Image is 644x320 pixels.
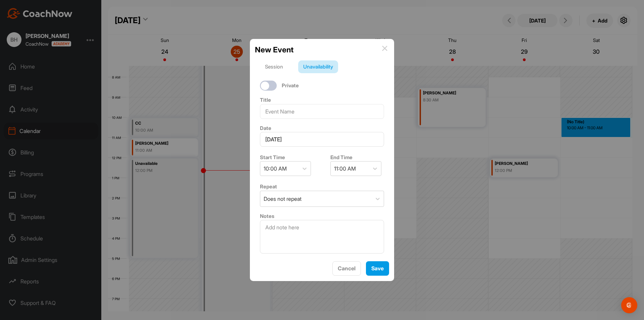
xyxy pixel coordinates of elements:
[366,261,389,276] button: Save
[260,60,288,73] div: Session
[255,44,293,55] h2: New Event
[260,97,271,103] label: Title
[260,154,285,161] label: Start Time
[332,261,361,276] button: Cancel
[330,154,353,161] label: End Time
[298,60,338,73] div: Unavailability
[260,132,384,147] input: Select Date
[621,297,637,313] div: Open Intercom Messenger
[264,165,287,173] div: 10:00 AM
[260,104,384,119] input: Event Name
[260,125,271,131] label: Date
[260,213,274,219] label: Notes
[264,195,302,203] div: Does not repeat
[382,46,387,51] img: info
[260,183,277,190] label: Repeat
[282,82,299,90] label: Private
[334,165,356,173] div: 11:00 AM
